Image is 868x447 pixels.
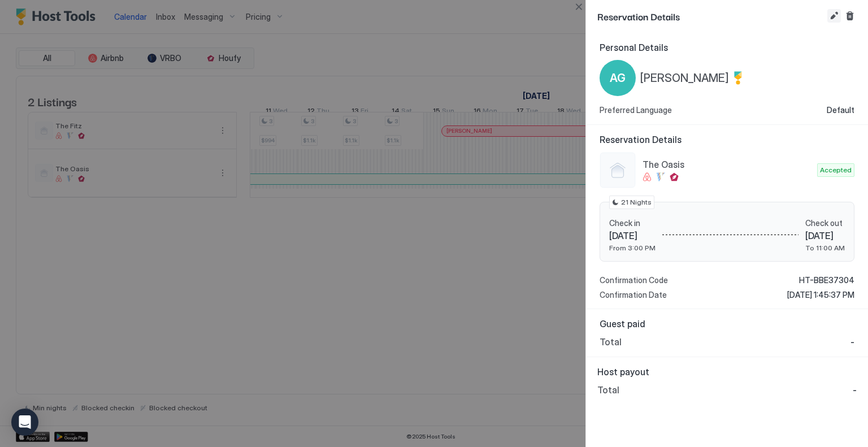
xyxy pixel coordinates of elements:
[600,290,667,300] span: Confirmation Date
[805,218,845,228] span: Check out
[643,159,813,170] span: The Oasis
[850,336,854,348] span: -
[609,230,656,241] span: [DATE]
[600,318,854,329] span: Guest paid
[640,71,729,85] span: [PERSON_NAME]
[843,9,857,23] button: Cancel reservation
[600,336,622,348] span: Total
[609,218,656,228] span: Check in
[597,9,825,23] span: Reservation Details
[600,275,668,285] span: Confirmation Code
[853,384,857,396] span: -
[597,384,619,396] span: Total
[799,275,854,285] span: HT-BBE37304
[610,70,626,86] span: AG
[827,105,854,115] span: Default
[600,134,854,145] span: Reservation Details
[787,290,854,300] span: [DATE] 1:45:37 PM
[820,165,852,175] span: Accepted
[805,244,845,252] span: To 11:00 AM
[621,197,652,207] span: 21 Nights
[805,230,845,241] span: [DATE]
[600,105,672,115] span: Preferred Language
[600,42,854,53] span: Personal Details
[11,409,38,436] div: Open Intercom Messenger
[827,9,841,23] button: Edit reservation
[609,244,656,252] span: From 3:00 PM
[597,366,857,377] span: Host payout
